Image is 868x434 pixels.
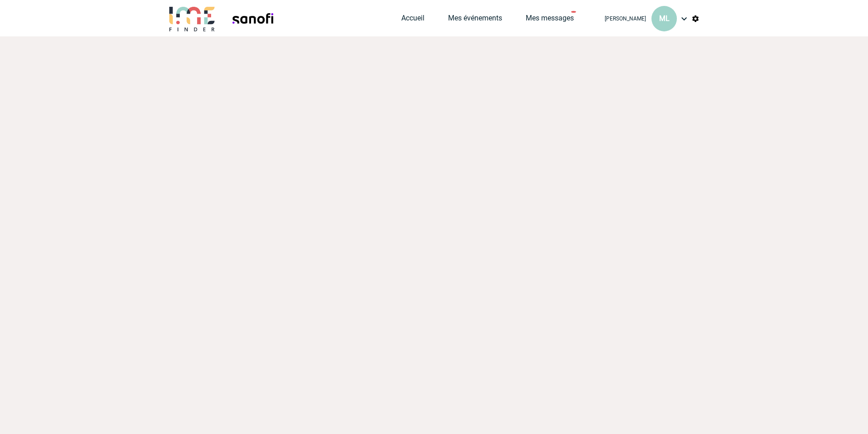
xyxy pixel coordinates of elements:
img: IME-Finder [168,5,216,31]
a: Mes événements [448,14,502,26]
a: Mes messages [526,14,574,26]
a: Accueil [401,14,424,26]
span: ML [659,14,670,23]
span: [PERSON_NAME] [605,15,646,22]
